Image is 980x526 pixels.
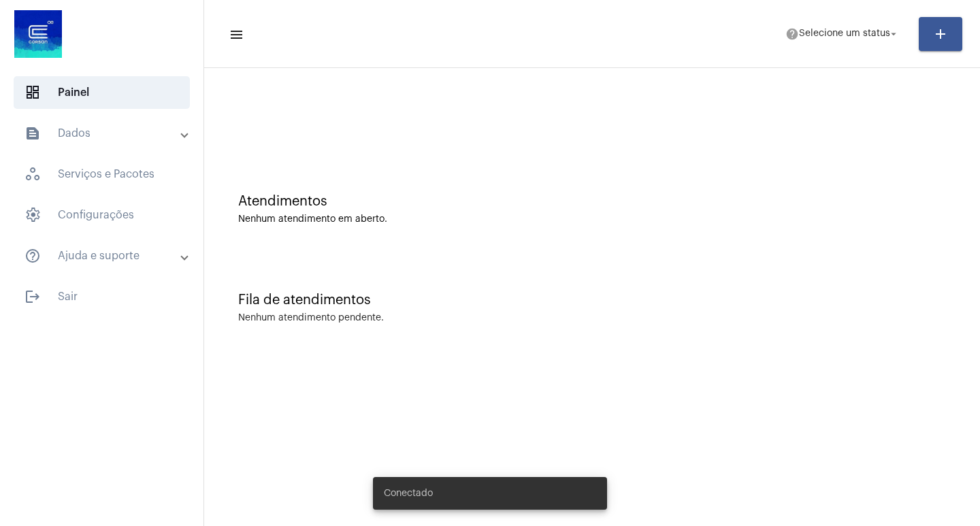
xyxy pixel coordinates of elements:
span: Serviços e Pacotes [14,158,190,191]
mat-icon: add [932,26,949,42]
mat-icon: sidenav icon [24,248,41,264]
div: Atendimentos [238,194,946,209]
mat-icon: sidenav icon [24,289,41,305]
span: Painel [14,76,190,109]
mat-expansion-panel-header: sidenav iconDados [8,117,203,150]
mat-expansion-panel-header: sidenav iconAjuda e suporte [8,240,203,272]
div: Fila de atendimentos [238,293,946,308]
button: Selecione um status [777,20,908,48]
div: Nenhum atendimento em aberto. [238,214,946,225]
mat-icon: arrow_drop_down [887,28,900,40]
mat-icon: sidenav icon [24,125,41,142]
mat-icon: help [785,27,799,41]
span: Conectado [384,487,433,500]
div: Nenhum atendimento pendente. [238,313,384,323]
mat-panel-title: Dados [24,125,182,142]
span: Configurações [14,199,190,231]
mat-icon: sidenav icon [229,27,242,43]
img: d4669ae0-8c07-2337-4f67-34b0df7f5ae4.jpeg [11,7,65,61]
span: sidenav icon [24,84,41,101]
span: sidenav icon [24,207,41,223]
mat-panel-title: Ajuda e suporte [24,248,182,264]
span: sidenav icon [24,166,41,182]
span: Sair [14,280,190,313]
span: Selecione um status [799,29,890,39]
